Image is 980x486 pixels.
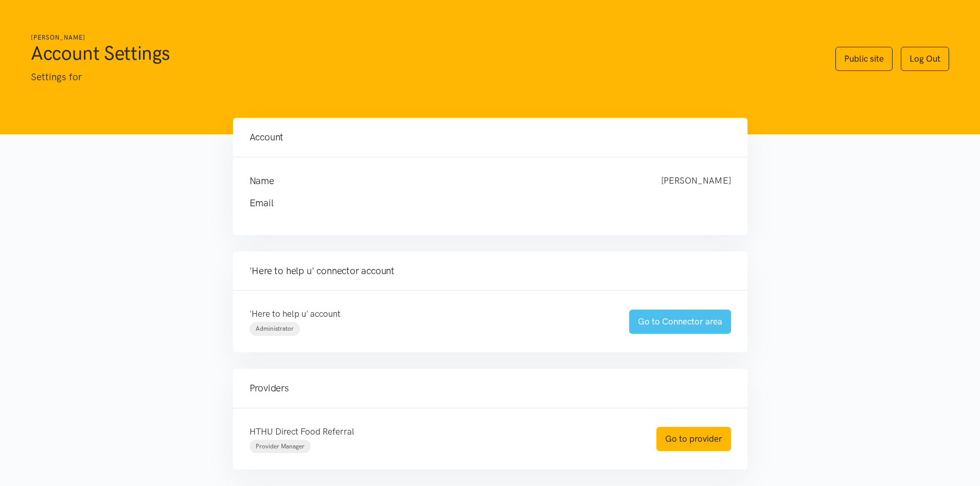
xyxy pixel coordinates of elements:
[651,174,741,188] div: [PERSON_NAME]
[250,130,731,145] h4: Account
[656,427,731,451] a: Go to provider
[250,196,710,210] h4: Email
[629,310,731,334] a: Go to Connector area
[250,425,636,439] p: HTHU Direct Food Referral
[31,33,815,43] h6: [PERSON_NAME]
[256,325,294,332] span: Administrator
[901,47,949,71] a: Log Out
[31,41,815,65] h1: Account Settings
[250,174,640,188] h4: Name
[250,307,609,321] p: 'Here to help u' account
[256,443,305,450] span: Provider Manager
[250,264,731,278] h4: 'Here to help u' connector account
[31,69,815,85] p: Settings for
[835,47,893,71] a: Public site
[250,381,731,395] h4: Providers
